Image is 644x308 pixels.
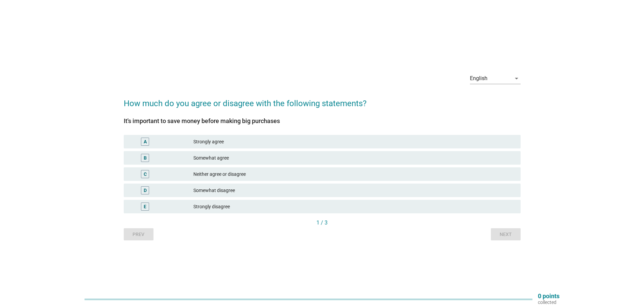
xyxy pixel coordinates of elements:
div: C [144,171,147,178]
div: It's important to save money before making big purchases [124,116,521,125]
p: 0 points [538,293,559,299]
h2: How much do you agree or disagree with the following statements? [124,91,521,110]
div: Somewhat agree [193,154,515,162]
div: Strongly disagree [193,203,515,211]
div: D [144,187,147,194]
div: A [144,138,147,145]
div: English [470,75,487,81]
p: collected [538,299,559,305]
div: Strongly agree [193,138,515,146]
div: Neither agree or disagree [193,170,515,178]
div: E [144,203,146,210]
div: Somewhat disagree [193,186,515,194]
div: 1 / 3 [124,219,521,227]
i: arrow_drop_down [512,74,521,82]
div: B [144,155,147,162]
